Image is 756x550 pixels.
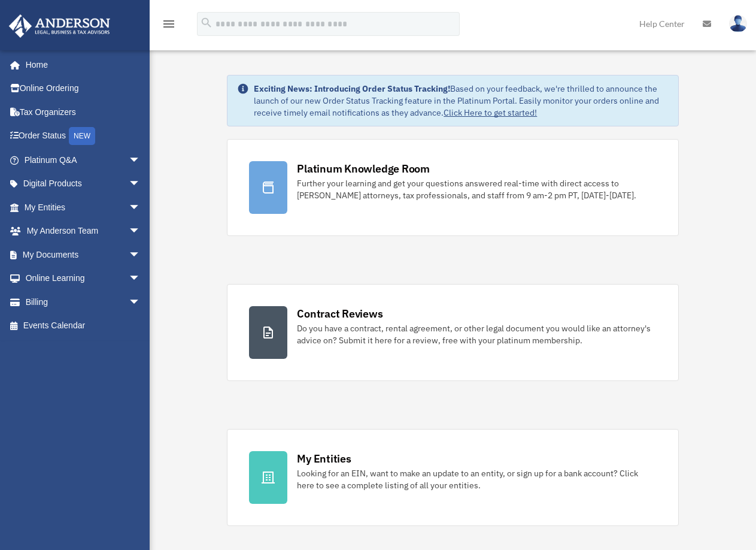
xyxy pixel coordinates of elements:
a: Online Ordering [8,77,159,101]
a: Order StatusNEW [8,124,159,149]
div: NEW [69,127,95,145]
a: My Anderson Teamarrow_drop_down [8,219,159,243]
i: search [200,16,213,29]
a: Home [8,53,153,77]
div: Looking for an EIN, want to make an update to an entity, or sign up for a bank account? Click her... [297,467,656,491]
a: menu [162,21,176,31]
a: Billingarrow_drop_down [8,290,159,314]
a: My Entitiesarrow_drop_down [8,195,159,219]
div: Do you have a contract, rental agreement, or other legal document you would like an attorney's ad... [297,322,656,346]
a: Contract Reviews Do you have a contract, rental agreement, or other legal document you would like... [227,284,678,381]
div: Based on your feedback, we're thrilled to announce the launch of our new Order Status Tracking fe... [254,83,668,119]
a: Platinum Knowledge Room Further your learning and get your questions answered real-time with dire... [227,139,678,236]
img: Anderson Advisors Platinum Portal [5,14,114,38]
span: arrow_drop_down [129,290,153,315]
strong: Exciting News: Introducing Order Status Tracking! [254,83,450,94]
span: arrow_drop_down [129,172,153,197]
div: Further your learning and get your questions answered real-time with direct access to [PERSON_NAM... [297,177,656,201]
span: arrow_drop_down [129,267,153,291]
div: My Entities [297,451,351,466]
span: arrow_drop_down [129,219,153,244]
i: menu [162,17,176,31]
a: Online Learningarrow_drop_down [8,267,159,291]
a: Tax Organizers [8,100,159,124]
a: Click Here to get started! [444,107,537,118]
a: Digital Productsarrow_drop_down [8,172,159,196]
span: arrow_drop_down [129,148,153,173]
a: Events Calendar [8,314,159,338]
a: My Entities Looking for an EIN, want to make an update to an entity, or sign up for a bank accoun... [227,429,678,526]
div: Platinum Knowledge Room [297,161,430,176]
span: arrow_drop_down [129,243,153,267]
a: Platinum Q&Aarrow_drop_down [8,148,159,172]
a: My Documentsarrow_drop_down [8,243,159,267]
div: Contract Reviews [297,306,382,321]
img: User Pic [729,15,747,32]
span: arrow_drop_down [129,195,153,220]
